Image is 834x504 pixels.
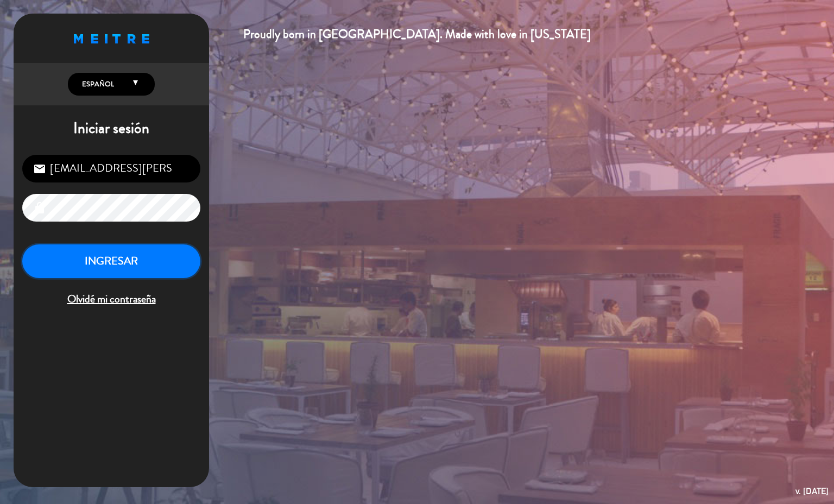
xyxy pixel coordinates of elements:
i: email [33,162,46,175]
div: v. [DATE] [795,484,829,499]
i: lock [33,201,46,215]
span: Español [79,79,114,90]
h1: Iniciar sesión [14,119,209,138]
button: INGRESAR [22,244,200,279]
input: Correo Electrónico [22,155,200,182]
span: Olvidé mi contraseña [22,291,200,308]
